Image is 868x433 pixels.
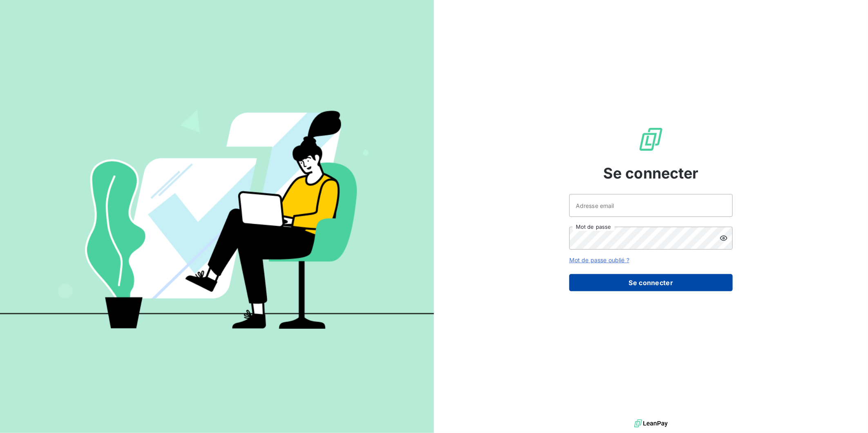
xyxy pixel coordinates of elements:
[569,274,733,291] button: Se connecter
[569,257,629,263] a: Mot de passe oublié ?
[634,417,668,430] img: logo
[638,126,664,152] img: Logo LeanPay
[603,162,699,184] span: Se connecter
[569,194,733,217] input: placeholder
